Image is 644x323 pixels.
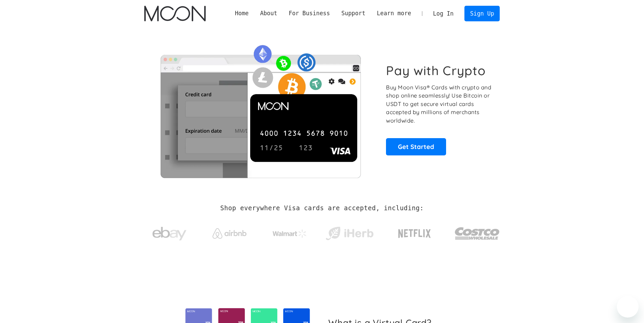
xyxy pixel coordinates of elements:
img: Moon Logo [144,6,206,21]
img: ebay [152,223,186,244]
img: Moon Cards let you spend your crypto anywhere Visa is accepted. [144,40,377,178]
a: Costco [455,214,500,250]
img: iHerb [324,225,375,242]
img: Netflix [398,225,431,242]
h2: Shop everywhere Visa cards are accepted, including: [220,204,424,212]
img: Airbnb [213,228,246,239]
p: Buy Moon Visa® Cards with crypto and shop online seamlessly! Use Bitcoin or USDT to get secure vi... [386,83,492,125]
div: Learn more [371,9,417,18]
div: About [260,9,277,18]
a: Sign Up [464,6,500,21]
a: Airbnb [204,221,255,242]
div: For Business [283,9,336,18]
iframe: Botão para abrir a janela de mensagens [617,296,639,318]
a: Netflix [384,218,445,245]
a: ebay [144,216,195,248]
a: Walmart [264,223,315,241]
img: Costco [455,221,500,246]
a: home [144,6,206,21]
div: Support [336,9,371,18]
div: Support [341,9,365,18]
h1: Pay with Crypto [386,63,486,78]
img: Walmart [273,230,307,238]
a: Get Started [386,138,446,155]
a: iHerb [324,218,375,246]
div: About [254,9,283,18]
div: For Business [289,9,330,18]
a: Log In [427,6,459,21]
a: Home [229,9,254,18]
div: Learn more [377,9,411,18]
